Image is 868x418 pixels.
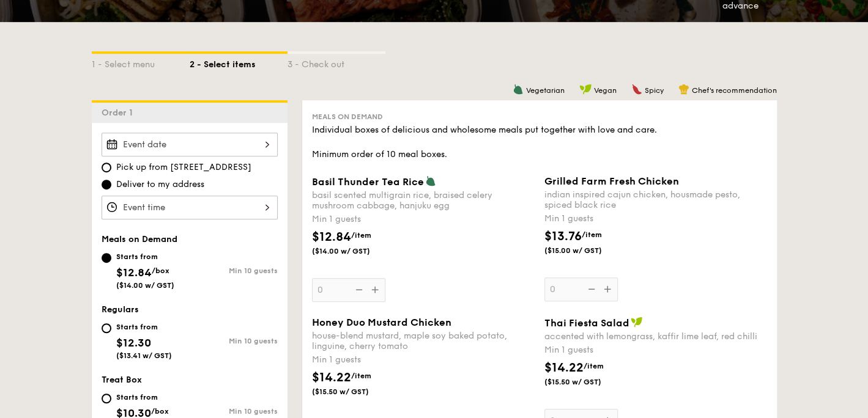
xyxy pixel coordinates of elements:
[584,362,604,370] span: /item
[645,86,664,95] span: Spicy
[513,84,524,95] img: icon-vegetarian.fe4039eb.svg
[102,323,111,333] input: Starts from$12.30($13.41 w/ GST)Min 10 guests
[116,161,251,174] span: Pick up from [STREET_ADDRESS]
[116,178,204,191] span: Deliver to my address
[312,317,451,328] span: Honey Duo Mustard Chicken
[544,377,628,387] span: ($15.50 w/ GST)
[102,234,177,244] span: Meals on Demand
[312,124,767,161] div: Individual boxes of delicious and wholesome meals put together with love and care. Minimum order ...
[190,337,278,345] div: Min 10 guests
[544,189,767,210] div: indian inspired cajun chicken, housmade pesto, spiced black rice
[544,175,679,187] span: Grilled Farm Fresh Chicken
[102,163,111,172] input: Pick up from [STREET_ADDRESS]
[102,253,111,263] input: Starts from$12.84/box($14.00 w/ GST)Min 10 guests
[287,54,385,71] div: 3 - Check out
[116,281,174,290] span: ($14.00 w/ GST)
[526,86,565,95] span: Vegetarian
[102,394,111,403] input: Starts from$10.30/box($11.23 w/ GST)Min 10 guests
[312,370,351,385] span: $14.22
[116,392,171,402] div: Starts from
[116,351,172,360] span: ($13.41 w/ GST)
[544,229,582,244] span: $13.76
[312,354,535,366] div: Min 1 guests
[152,266,169,275] span: /box
[544,361,584,375] span: $14.22
[116,336,151,350] span: $12.30
[544,317,629,329] span: Thai Fiesta Salad
[312,387,395,397] span: ($15.50 w/ GST)
[312,213,535,226] div: Min 1 guests
[544,331,767,342] div: accented with lemongrass, kaffir lime leaf, red chilli
[312,331,535,351] div: house-blend mustard, maple soy baked potato, linguine, cherry tomato
[116,266,152,279] span: $12.84
[678,84,689,95] img: icon-chef-hat.a58ddaea.svg
[102,304,139,315] span: Regulars
[190,266,278,275] div: Min 10 guests
[116,252,174,262] div: Starts from
[351,231,371,240] span: /item
[544,344,767,356] div: Min 1 guests
[151,407,169,416] span: /box
[312,112,383,121] span: Meals on Demand
[312,230,351,244] span: $12.84
[631,84,642,95] img: icon-spicy.37a8142b.svg
[312,190,535,211] div: basil scented multigrain rice, braised celery mushroom cabbage, hanjuku egg
[582,230,602,239] span: /item
[190,407,278,416] div: Min 10 guests
[692,86,777,95] span: Chef's recommendation
[116,322,172,332] div: Starts from
[544,213,767,225] div: Min 1 guests
[92,54,190,71] div: 1 - Select menu
[312,246,395,256] span: ($14.00 w/ GST)
[102,108,138,118] span: Order 1
[190,54,287,71] div: 2 - Select items
[631,317,643,328] img: icon-vegan.f8ff3823.svg
[594,86,617,95] span: Vegan
[102,133,278,156] input: Event date
[425,175,436,186] img: icon-vegetarian.fe4039eb.svg
[102,375,142,385] span: Treat Box
[544,246,628,255] span: ($15.00 w/ GST)
[102,196,278,219] input: Event time
[351,372,371,380] span: /item
[312,176,424,188] span: Basil Thunder Tea Rice
[102,180,111,189] input: Deliver to my address
[579,84,592,95] img: icon-vegan.f8ff3823.svg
